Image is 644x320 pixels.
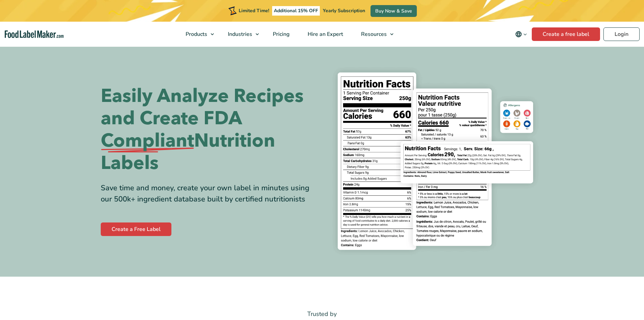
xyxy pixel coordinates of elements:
[532,27,600,41] a: Create a free label
[306,30,344,38] span: Hire an Expert
[352,22,397,47] a: Resources
[101,183,317,205] div: Save time and money, create your own label in minutes using our 500k+ ingredient database built b...
[226,30,253,38] span: Industries
[272,6,320,16] span: Additional 15% OFF
[239,7,269,14] span: Limited Time!
[184,30,208,38] span: Products
[371,5,417,17] a: Buy Now & Save
[101,130,194,152] span: Compliant
[271,30,290,38] span: Pricing
[299,22,351,47] a: Hire an Expert
[101,85,317,174] h1: Easily Analyze Recipes and Create FDA Nutrition Labels
[101,309,544,319] p: Trusted by
[264,22,297,47] a: Pricing
[510,27,532,41] button: Change language
[219,22,262,47] a: Industries
[323,7,365,14] span: Yearly Subscription
[101,222,171,236] a: Create a Free Label
[177,22,217,47] a: Products
[359,30,387,38] span: Resources
[5,30,64,38] a: Food Label Maker homepage
[603,27,640,41] a: Login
